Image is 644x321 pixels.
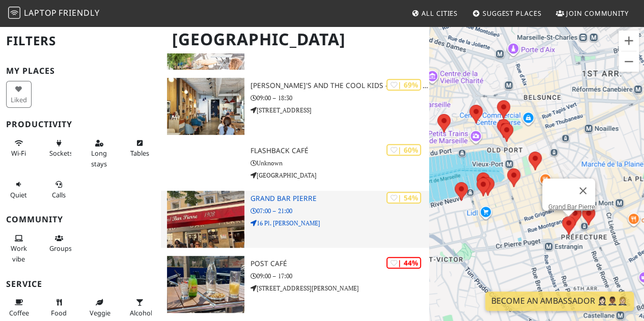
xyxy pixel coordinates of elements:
p: Unknown [250,158,429,168]
button: Veggie [87,294,112,321]
span: Work-friendly tables [130,149,149,158]
p: 16 Pl. [PERSON_NAME] [250,218,429,228]
button: Zoom in [619,31,639,51]
button: Close [571,179,595,203]
span: Veggie [90,308,110,317]
button: Wi-Fi [6,135,32,162]
h1: [GEOGRAPHIC_DATA] [164,25,427,53]
span: Coffee [9,308,29,317]
a: Join Community [552,4,633,22]
h3: Community [6,215,155,224]
a: | 60% Flashback café Unknown [GEOGRAPHIC_DATA] [161,143,429,183]
a: Grand Bar Pierre | 54% Grand Bar Pierre 07:00 – 21:00 16 Pl. [PERSON_NAME] [161,191,429,248]
p: [GEOGRAPHIC_DATA] [250,170,429,180]
a: Post Café | 44% Post Café 09:00 – 17:00 [STREET_ADDRESS][PERSON_NAME] [161,256,429,313]
span: Alcohol [130,308,152,317]
p: [STREET_ADDRESS][PERSON_NAME] [250,283,429,293]
a: Suggest Places [468,4,546,22]
span: Laptop [24,7,57,18]
img: Emilie's and the cool kids - Cookies & Coffee shop [167,78,244,135]
h3: Service [6,279,155,289]
button: Work vibe [6,230,32,267]
button: Long stays [87,135,112,172]
h3: Grand Bar Pierre [250,194,429,203]
button: Food [46,294,72,321]
button: Quiet [6,176,32,203]
span: Suggest Places [483,9,542,18]
div: | 60% [386,144,421,156]
p: 09:00 – 17:00 [250,271,429,281]
h3: Flashback café [250,147,429,155]
h3: [PERSON_NAME]'s and the cool kids - Cookies & Coffee shop [250,81,429,90]
div: | 54% [386,192,421,203]
button: Tables [127,135,152,162]
span: People working [11,244,27,263]
h2: Filters [6,25,155,56]
span: Long stays [91,149,107,168]
span: Join Community [566,9,629,18]
button: Sockets [46,135,72,162]
span: Group tables [49,244,72,253]
span: Stable Wi-Fi [11,149,26,158]
p: 09:00 – 18:30 [250,93,429,103]
button: Calls [46,176,72,203]
span: Quiet [10,190,27,199]
a: Emilie's and the cool kids - Cookies & Coffee shop | 69% [PERSON_NAME]'s and the cool kids - Cook... [161,78,429,135]
img: Post Café [167,256,244,313]
button: Groups [46,230,72,257]
button: Zoom out [619,51,639,72]
div: | 69% [386,79,421,91]
a: Grand Bar Pierre [548,203,595,211]
h3: Post Café [250,259,429,268]
h3: My Places [6,66,155,76]
img: Grand Bar Pierre [167,191,244,248]
span: Food [51,308,67,317]
span: All Cities [422,9,458,18]
h3: Productivity [6,120,155,129]
span: Friendly [59,7,99,18]
img: LaptopFriendly [8,7,20,19]
a: LaptopFriendly LaptopFriendly [8,5,100,22]
span: Power sockets [49,149,73,158]
span: Video/audio calls [52,190,66,199]
a: All Cities [407,4,462,22]
p: [STREET_ADDRESS] [250,105,429,115]
button: Coffee [6,294,32,321]
p: 07:00 – 21:00 [250,206,429,216]
button: Alcohol [127,294,152,321]
div: | 44% [386,257,421,269]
